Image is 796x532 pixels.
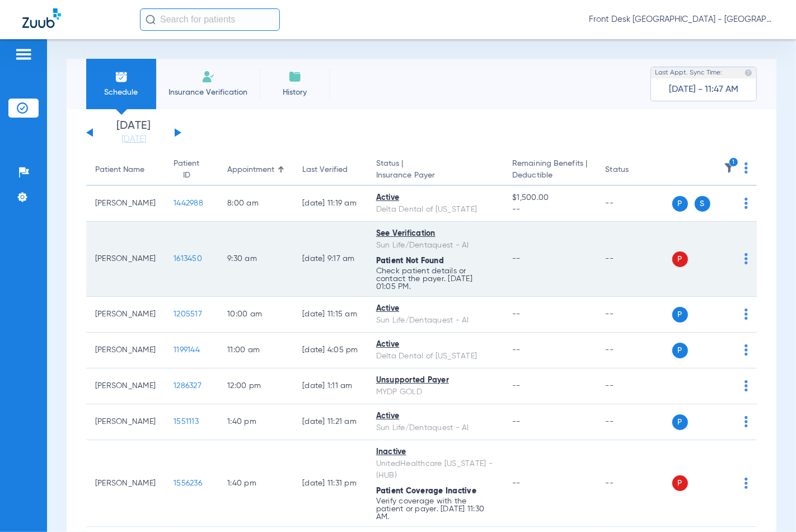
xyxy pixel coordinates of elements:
span: Patient Coverage Inactive [376,487,476,495]
img: group-dot-blue.svg [745,253,748,264]
span: P [672,414,688,430]
span: Deductible [512,170,587,181]
img: group-dot-blue.svg [745,344,748,356]
span: $1,500.00 [512,192,587,204]
span: S [695,196,710,212]
img: Search Icon [146,15,156,25]
img: History [288,70,302,83]
td: 10:00 AM [218,297,293,333]
div: Last Verified [302,164,358,176]
div: UnitedHealthcare [US_STATE] - (HUB) [376,458,494,482]
div: Active [376,410,494,422]
img: group-dot-blue.svg [745,416,748,427]
span: 1613450 [174,255,202,263]
span: 1551113 [174,418,199,426]
span: P [672,307,688,323]
li: [DATE] [100,120,167,145]
span: Patient Not Found [376,257,444,265]
img: group-dot-blue.svg [745,478,748,489]
td: [PERSON_NAME] [86,297,165,333]
td: 12:00 PM [218,368,293,404]
span: [DATE] - 11:47 AM [669,84,738,95]
td: [DATE] 9:17 AM [293,222,367,297]
td: -- [597,186,672,222]
td: [DATE] 1:11 AM [293,368,367,404]
td: -- [597,368,672,404]
td: -- [597,333,672,368]
th: Remaining Benefits | [503,155,596,186]
div: Patient ID [174,158,209,181]
div: Patient Name [95,164,156,176]
td: -- [597,440,672,527]
span: 1286327 [174,382,202,390]
img: Manual Insurance Verification [202,70,215,83]
img: filter.svg [724,162,735,174]
td: [DATE] 11:21 AM [293,404,367,440]
th: Status | [367,155,503,186]
span: -- [512,418,521,426]
img: group-dot-blue.svg [745,162,748,174]
span: P [672,196,688,212]
span: -- [512,346,521,354]
span: 1556236 [174,479,202,487]
td: [PERSON_NAME] [86,368,165,404]
span: -- [512,479,521,487]
th: Status [597,155,672,186]
span: -- [512,310,521,318]
div: Appointment [227,164,274,176]
span: P [672,343,688,358]
p: Check patient details or contact the payer. [DATE] 01:05 PM. [376,267,494,291]
td: [DATE] 11:15 AM [293,297,367,333]
td: 11:00 AM [218,333,293,368]
div: Sun Life/Dentaquest - AI [376,315,494,326]
span: -- [512,204,587,216]
div: Last Verified [302,164,348,176]
div: MYDP GOLD [376,386,494,398]
span: Schedule [95,87,148,98]
span: -- [512,382,521,390]
td: [DATE] 11:31 PM [293,440,367,527]
td: [DATE] 4:05 PM [293,333,367,368]
div: Delta Dental of [US_STATE] [376,351,494,362]
div: Delta Dental of [US_STATE] [376,204,494,216]
span: Insurance Payer [376,170,494,181]
td: [PERSON_NAME] [86,222,165,297]
span: -- [512,255,521,263]
span: 1199144 [174,346,200,354]
div: Active [376,303,494,315]
div: Sun Life/Dentaquest - AI [376,240,494,251]
td: [PERSON_NAME] [86,440,165,527]
img: group-dot-blue.svg [745,198,748,209]
iframe: Chat Widget [740,478,796,532]
span: Front Desk [GEOGRAPHIC_DATA] - [GEOGRAPHIC_DATA] | My Community Dental Centers [589,14,774,25]
td: -- [597,222,672,297]
td: [DATE] 11:19 AM [293,186,367,222]
p: Verify coverage with the patient or payer. [DATE] 11:30 AM. [376,497,494,521]
td: 1:40 PM [218,404,293,440]
img: group-dot-blue.svg [745,309,748,320]
span: History [268,87,321,98]
div: Patient ID [174,158,199,181]
td: 1:40 PM [218,440,293,527]
td: [PERSON_NAME] [86,186,165,222]
img: group-dot-blue.svg [745,380,748,391]
img: hamburger-icon [15,48,32,61]
span: Insurance Verification [165,87,251,98]
td: 8:00 AM [218,186,293,222]
span: P [672,475,688,491]
span: 1442988 [174,199,203,207]
i: 1 [729,157,739,167]
div: Patient Name [95,164,144,176]
div: Sun Life/Dentaquest - AI [376,422,494,434]
div: Unsupported Payer [376,375,494,386]
div: Active [376,192,494,204]
div: Inactive [376,446,494,458]
td: [PERSON_NAME] [86,333,165,368]
span: 1205517 [174,310,202,318]
div: Appointment [227,164,284,176]
img: last sync help info [745,69,752,77]
td: [PERSON_NAME] [86,404,165,440]
a: [DATE] [100,134,167,145]
td: -- [597,297,672,333]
